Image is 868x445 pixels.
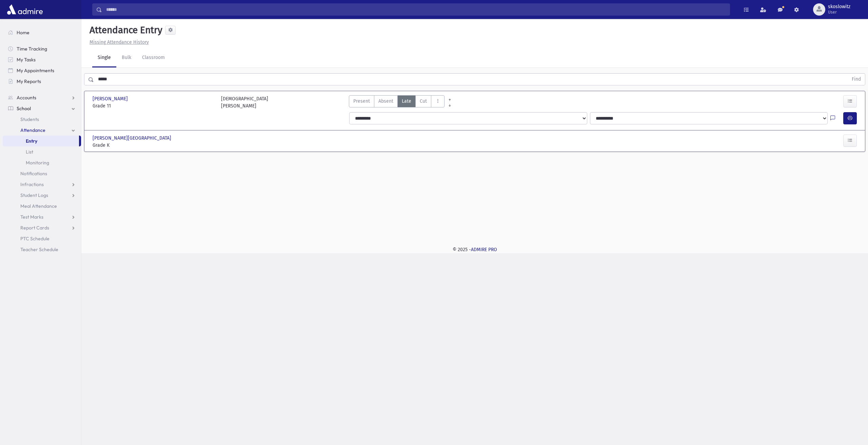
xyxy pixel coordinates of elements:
[221,95,268,109] div: [DEMOGRAPHIC_DATA] [PERSON_NAME]
[20,181,44,187] span: Infractions
[3,157,81,168] a: Monitoring
[17,95,36,101] span: Accounts
[20,203,57,209] span: Meal Attendance
[3,190,81,201] a: Student Logs
[17,29,29,36] span: Home
[3,65,81,76] a: My Appointments
[3,222,81,233] a: Report Cards
[93,142,214,149] span: Grade K
[3,54,81,65] a: My Tasks
[3,233,81,244] a: PTC Schedule
[3,114,81,125] a: Students
[92,48,116,67] a: Single
[20,214,43,220] span: Test Marks
[3,27,81,38] a: Home
[17,46,47,52] span: Time Tracking
[93,102,214,109] span: Grade 11
[353,98,370,105] span: Present
[3,92,81,103] a: Accounts
[420,98,427,105] span: Cut
[17,105,31,112] span: School
[378,98,393,105] span: Absent
[828,4,850,9] span: skoslowitz
[3,179,81,190] a: Infractions
[3,103,81,114] a: School
[90,39,149,45] u: Missing Attendance History
[26,160,49,166] span: Monitoring
[93,95,129,102] span: [PERSON_NAME]
[5,3,44,16] img: AdmirePro
[116,48,137,67] a: Bulk
[26,149,33,155] span: List
[93,135,173,142] span: [PERSON_NAME][GEOGRAPHIC_DATA]
[102,3,730,16] input: Search
[471,247,497,252] a: ADMIRE PRO
[20,192,48,198] span: Student Logs
[17,78,41,84] span: My Reports
[20,246,58,252] span: Teacher Schedule
[26,138,37,144] span: Entry
[3,244,81,255] a: Teacher Schedule
[402,98,411,105] span: Late
[20,116,39,122] span: Students
[87,24,162,36] h5: Attendance Entry
[20,127,45,133] span: Attendance
[92,246,857,253] div: © 2025 -
[3,201,81,211] a: Meal Attendance
[3,136,79,146] a: Entry
[17,67,54,74] span: My Appointments
[3,211,81,222] a: Test Marks
[17,57,36,63] span: My Tasks
[3,168,81,179] a: Notifications
[3,76,81,87] a: My Reports
[828,9,850,15] span: User
[3,43,81,54] a: Time Tracking
[87,39,149,45] a: Missing Attendance History
[20,236,50,242] span: PTC Schedule
[3,125,81,136] a: Attendance
[20,225,49,231] span: Report Cards
[3,146,81,157] a: List
[137,48,170,67] a: Classroom
[848,74,865,85] button: Find
[20,170,47,177] span: Notifications
[349,95,445,109] div: AttTypes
